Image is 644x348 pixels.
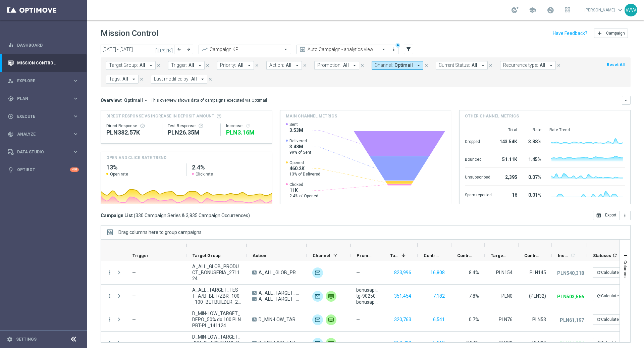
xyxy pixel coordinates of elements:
span: All [238,62,244,68]
button: more_vert [107,293,113,299]
span: — [132,293,136,299]
span: Click rate [196,171,213,177]
button: 6,541 [432,315,445,324]
div: PLN26,345,948 [168,129,215,137]
i: refresh [596,270,601,275]
span: PLN145 [530,270,546,275]
button: close [423,62,429,69]
button: play_circle_outline Execute keyboard_arrow_right [7,114,79,119]
i: more_vert [107,269,113,276]
i: arrow_drop_down [197,62,203,68]
button: more_vert [107,340,113,346]
i: open_in_browser [596,213,601,218]
div: PLN3,155,886 [226,129,266,137]
i: play_circle_outline [8,113,14,119]
i: refresh [596,317,601,322]
button: close [254,62,260,69]
div: Test Response [168,123,215,129]
span: school [529,6,536,14]
a: Mission Control [17,54,79,72]
button: [DATE] [154,45,174,55]
span: Drag columns here to group campaigns [118,230,202,235]
i: settings [7,336,13,342]
span: 13% of Delivered [289,171,320,177]
h1: Mission Control [101,29,158,38]
span: ) [248,212,250,218]
span: Priority: [220,62,236,68]
span: All [472,62,477,68]
span: A_ALL_TARGET_BET_100_100_BETBUILDER_241124 [259,290,301,296]
i: close [488,63,493,68]
span: PLN76 [499,317,513,322]
span: All [191,76,197,82]
i: arrow_drop_down [131,76,137,82]
i: close [205,63,210,68]
a: Settings [16,337,37,341]
button: Last modified by: All arrow_drop_down [151,75,207,84]
button: arrow_forward [184,45,193,54]
div: Row Groups [118,230,202,235]
button: more_vert [107,316,113,322]
button: lightbulb Optibot +10 [7,167,79,172]
i: keyboard_arrow_right [72,113,79,119]
i: keyboard_arrow_right [72,78,79,84]
span: Calculate column [569,252,576,259]
i: equalizer [8,42,14,48]
span: — [356,269,360,276]
input: Select date range [101,45,174,54]
span: 0.7% [469,317,479,322]
div: Private message [326,314,336,325]
h4: Other channel metrics [465,113,519,119]
button: 823,996 [393,268,412,277]
span: Campaign [606,31,625,36]
span: Optimail [124,97,143,103]
div: 143.54K [500,136,517,146]
div: Bounced [465,153,492,164]
div: Execute [8,113,72,119]
p: PLN61,197 [560,317,584,323]
span: Recurrence type: [503,62,538,68]
span: ( [134,212,136,218]
span: Last modified by: [154,76,190,82]
button: gps_fixed Plan keyboard_arrow_right [7,96,79,101]
img: Optimail [312,314,323,325]
input: Have Feedback? [553,31,587,36]
h2: 2.4% [192,163,266,171]
i: arrow_drop_down [246,62,252,68]
i: arrow_drop_down [294,62,300,68]
span: Plan [17,97,72,101]
span: Clicked [289,182,318,187]
button: add Campaign [594,29,628,38]
h2: 13% [106,163,181,171]
i: person_search [8,78,14,84]
a: Dashboard [17,36,79,54]
button: 7,182 [432,292,445,300]
i: refresh [612,253,618,258]
i: more_vert [391,47,396,52]
div: Spam reported [465,189,492,200]
button: refresh [245,123,251,129]
button: person_search Explore keyboard_arrow_right [7,78,79,84]
span: A_ALL_GLOB_PRODUCT_BONUSERIA_271124 [259,269,301,276]
div: Dropped [465,136,492,146]
span: Opened [289,160,320,165]
span: 0.84% [466,340,479,346]
div: 1.45% [525,153,541,164]
i: preview [299,46,306,53]
div: Optibot [8,161,79,179]
span: 460.2K [289,165,320,171]
button: close [556,62,562,69]
span: A [252,341,257,345]
span: A [252,270,257,275]
div: Data Studio keyboard_arrow_right [7,149,79,155]
div: 0.07% [525,171,541,182]
span: D_MIN-LOW_TARGET_DEPO_50% do 100 PLN PRT-PL_141124 [259,316,301,322]
div: 3.88% [525,136,541,146]
div: Total [500,127,517,133]
span: keyboard_arrow_down [616,6,624,14]
span: Calculate column [611,252,618,259]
